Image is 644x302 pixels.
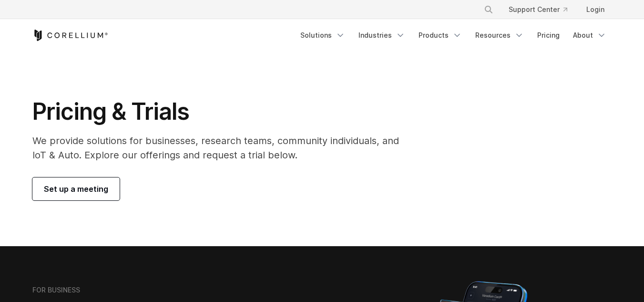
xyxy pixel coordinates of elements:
[32,97,412,126] h1: Pricing & Trials
[295,27,612,44] div: Navigation Menu
[32,177,120,200] a: Set up a meeting
[32,134,412,162] p: We provide solutions for businesses, research teams, community individuals, and IoT & Auto. Explo...
[32,286,80,294] h6: FOR BUSINESS
[567,27,612,44] a: About
[501,1,575,18] a: Support Center
[295,27,351,44] a: Solutions
[413,27,468,44] a: Products
[532,27,565,44] a: Pricing
[32,30,108,41] a: Corellium Home
[353,27,411,44] a: Industries
[470,27,530,44] a: Resources
[44,183,108,195] span: Set up a meeting
[472,1,612,18] div: Navigation Menu
[579,1,612,18] a: Login
[480,1,497,18] button: Search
